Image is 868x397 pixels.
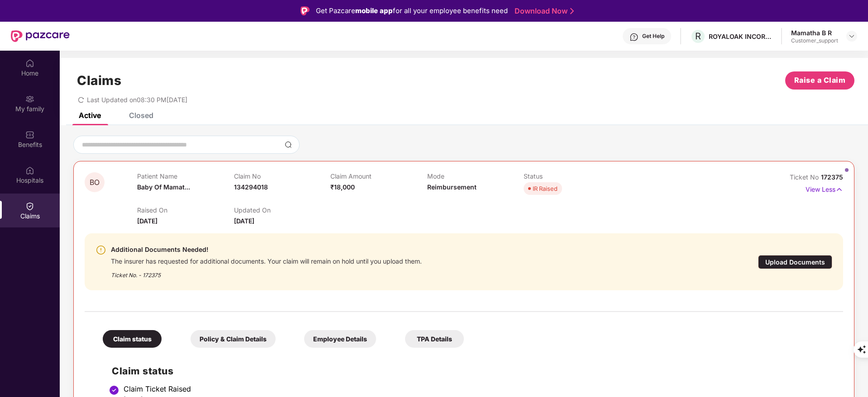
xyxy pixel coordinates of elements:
p: Claim Amount [330,172,427,180]
span: Ticket No [790,173,821,181]
h2: Claim status [112,364,834,378]
div: Active [79,111,101,120]
img: svg+xml;base64,PHN2ZyBpZD0iSG9zcGl0YWxzIiB4bWxucz0iaHR0cDovL3d3dy53My5vcmcvMjAwMC9zdmciIHdpZHRoPS... [25,166,34,175]
img: svg+xml;base64,PHN2ZyBpZD0iV2FybmluZ18tXzI0eDI0IiBkYXRhLW5hbWU9Ildhcm5pbmcgLSAyNHgyNCIgeG1sbnM9Im... [95,245,106,255]
div: Get Pazcare for all your employee benefits need [316,5,508,16]
img: svg+xml;base64,PHN2ZyBpZD0iU3RlcC1Eb25lLTMyeDMyIiB4bWxucz0iaHR0cDovL3d3dy53My5vcmcvMjAwMC9zdmciIH... [109,385,119,396]
p: View Less [806,182,843,194]
span: [DATE] [234,217,254,225]
div: Mamatha B R [791,28,838,37]
img: Stroke [570,6,574,16]
a: Download Now [515,6,571,16]
p: Raised On [137,206,234,214]
div: Claim Ticket Raised [124,384,834,393]
img: svg+xml;base64,PHN2ZyBpZD0iQ2xhaW0iIHhtbG5zPSJodHRwOi8vd3d3LnczLm9yZy8yMDAwL3N2ZyIgd2lkdGg9IjIwIi... [25,202,34,211]
div: Additional Documents Needed! [111,244,422,255]
span: BO [90,179,100,186]
div: TPA Details [405,330,464,348]
div: Closed [129,111,153,120]
img: New Pazcare Logo [11,30,70,42]
p: Mode [427,172,524,180]
strong: mobile app [355,6,393,15]
div: Customer_support [791,37,838,44]
div: Get Help [642,33,664,40]
p: Updated On [234,206,330,214]
img: svg+xml;base64,PHN2ZyBpZD0iQmVuZWZpdHMiIHhtbG5zPSJodHRwOi8vd3d3LnczLm9yZy8yMDAwL3N2ZyIgd2lkdGg9Ij... [25,130,34,139]
span: 172375 [821,173,843,181]
div: The insurer has requested for additional documents. Your claim will remain on hold until you uplo... [111,255,422,265]
div: ROYALOAK INCORPORATION PRIVATE LIMITED [709,32,772,41]
div: Upload Documents [758,255,832,269]
p: Claim No [234,172,330,180]
span: ₹18,000 [330,183,355,191]
p: Status [524,172,620,180]
div: Ticket No. - 172375 [111,265,422,279]
div: Employee Details [304,330,376,348]
span: 134294018 [234,183,268,191]
h1: Claims [77,73,121,88]
img: svg+xml;base64,PHN2ZyB4bWxucz0iaHR0cDovL3d3dy53My5vcmcvMjAwMC9zdmciIHdpZHRoPSIxNyIgaGVpZ2h0PSIxNy... [835,184,843,194]
img: Logo [300,6,310,15]
div: IR Raised [533,184,558,193]
div: Policy & Claim Details [191,330,276,348]
span: Last Updated on 08:30 PM[DATE] [87,96,187,104]
img: svg+xml;base64,PHN2ZyBpZD0iSG9tZSIgeG1sbnM9Imh0dHA6Ly93d3cudzMub3JnLzIwMDAvc3ZnIiB3aWR0aD0iMjAiIG... [25,59,34,68]
span: Baby Of Mamat... [137,183,190,191]
img: svg+xml;base64,PHN2ZyB3aWR0aD0iMjAiIGhlaWdodD0iMjAiIHZpZXdCb3g9IjAgMCAyMCAyMCIgZmlsbD0ibm9uZSIgeG... [25,95,34,104]
div: Claim status [103,330,162,348]
span: [DATE] [137,217,157,225]
img: svg+xml;base64,PHN2ZyBpZD0iRHJvcGRvd24tMzJ4MzIiIHhtbG5zPSJodHRwOi8vd3d3LnczLm9yZy8yMDAwL3N2ZyIgd2... [848,33,855,40]
img: svg+xml;base64,PHN2ZyBpZD0iU2VhcmNoLTMyeDMyIiB4bWxucz0iaHR0cDovL3d3dy53My5vcmcvMjAwMC9zdmciIHdpZH... [285,141,292,148]
img: svg+xml;base64,PHN2ZyBpZD0iSGVscC0zMngzMiIgeG1sbnM9Imh0dHA6Ly93d3cudzMub3JnLzIwMDAvc3ZnIiB3aWR0aD... [630,33,639,42]
p: Patient Name [137,172,234,180]
span: redo [78,96,84,104]
span: Raise a Claim [794,75,846,86]
button: Raise a Claim [785,71,854,90]
span: Reimbursement [427,183,477,191]
span: R [695,31,701,42]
